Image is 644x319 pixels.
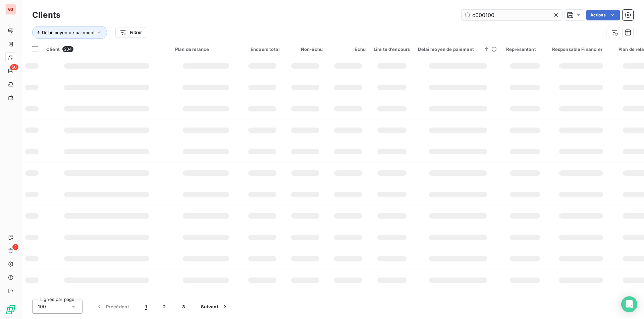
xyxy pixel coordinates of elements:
button: 3 [174,300,193,314]
div: Responsable Financier [552,47,610,52]
span: 234 [62,46,73,52]
button: 2 [155,300,174,314]
div: Encours total [245,47,280,52]
div: Échu [331,47,366,52]
span: Client [46,47,60,52]
span: 2 [12,244,18,250]
div: Open Intercom Messenger [621,296,637,312]
button: Filtrer [115,27,146,38]
img: Logo LeanPay [5,304,16,315]
span: 50 [10,64,18,70]
span: 1 [145,303,147,310]
div: Plan de relance [175,47,237,52]
div: Non-échu [288,47,323,52]
span: Délai moyen de paiement [42,30,95,35]
button: Suivant [193,300,236,314]
button: 1 [137,300,155,314]
span: 100 [38,303,46,310]
button: Précédent [88,300,137,314]
div: Délai moyen de paiement [418,47,498,52]
div: Limite d’encours [374,47,410,52]
input: Rechercher [462,10,562,20]
button: Actions [586,10,620,20]
div: Représentant [506,47,544,52]
h3: Clients [32,9,60,21]
div: GS [5,4,16,15]
button: Délai moyen de paiement [32,26,107,39]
